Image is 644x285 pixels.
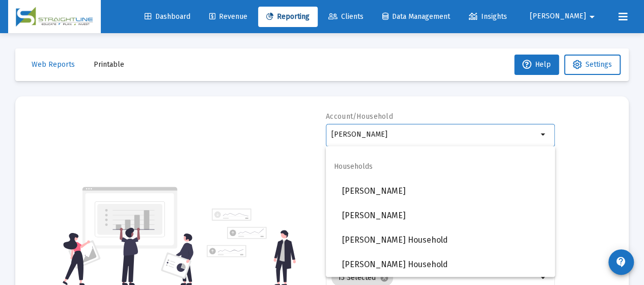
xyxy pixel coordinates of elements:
a: Clients [320,7,372,27]
button: Help [514,55,559,75]
button: Printable [86,55,132,75]
span: [PERSON_NAME] Household [342,228,547,252]
span: [PERSON_NAME] [342,203,547,228]
button: Settings [564,55,621,75]
mat-icon: arrow_drop_down [538,272,550,284]
a: Revenue [201,7,256,27]
span: Clients [328,12,363,21]
span: [PERSON_NAME] Household [342,252,547,277]
span: Printable [94,60,124,69]
input: Search or select an account or household [331,131,538,139]
a: Reporting [258,7,318,27]
mat-icon: arrow_drop_down [586,7,598,27]
span: Settings [585,60,612,69]
a: Dashboard [136,7,199,27]
span: Dashboard [145,12,190,21]
span: [PERSON_NAME] [530,12,586,21]
span: Revenue [209,12,247,21]
span: Help [522,60,551,69]
span: Web Reports [32,60,75,69]
button: [PERSON_NAME] [518,6,610,27]
a: Data Management [374,7,458,27]
span: [PERSON_NAME] [342,179,547,203]
button: Web Reports [23,55,83,75]
span: Reporting [266,12,310,21]
mat-icon: arrow_drop_down [538,128,550,141]
img: Dashboard [16,7,93,27]
label: Account/Household [326,112,393,121]
span: Data Management [382,12,450,21]
a: Insights [461,7,515,27]
mat-icon: contact_support [615,256,627,268]
mat-icon: cancel [380,273,389,282]
span: Households [326,154,555,179]
span: Insights [469,12,507,21]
